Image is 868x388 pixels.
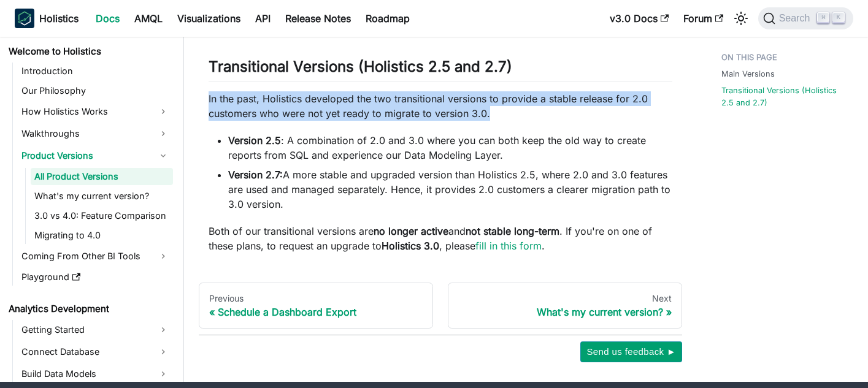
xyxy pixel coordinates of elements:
[199,283,433,329] a: PreviousSchedule a Dashboard Export
[382,240,439,252] strong: Holistics 3.0
[248,9,278,28] a: API
[18,63,173,80] a: Introduction
[209,224,672,253] p: Both of our transitional versions are and . If you're on one of these plans, to request an upgrad...
[731,9,751,28] button: Switch between dark and light mode (currently light mode)
[458,306,672,318] div: What's my current version?
[475,240,542,252] a: fill in this form
[170,9,248,28] a: Visualizations
[5,300,173,318] a: Analytics Development
[199,283,682,329] nav: Docs pages
[721,68,775,80] a: Main Versions
[832,12,845,23] kbd: K
[817,12,829,23] kbd: ⌘
[228,133,672,162] li: : A combination of 2.0 and 3.0 where you can both keep the old way to create reports from SQL and...
[228,169,283,181] strong: Version 2.7:
[358,9,417,28] a: Roadmap
[721,85,848,108] a: Transitional Versions (Holistics 2.5 and 2.7)
[209,293,423,304] div: Previous
[18,102,173,121] a: How Holistics Works
[18,246,173,266] a: Coming From Other BI Tools
[209,58,672,81] h2: Transitional Versions (Holistics 2.5 and 2.7)
[775,13,818,24] span: Search
[18,320,173,340] a: Getting Started
[278,9,358,28] a: Release Notes
[18,124,173,143] a: Walkthroughs
[18,268,173,286] a: Playground
[228,134,281,146] strong: Version 2.5
[228,167,672,211] li: A more stable and upgraded version than Holistics 2.5, where 2.0 and 3.0 features are used and ma...
[209,91,672,121] p: In the past, Holistics developed the two transitional versions to provide a stable release for 2....
[602,9,676,28] a: v3.0 Docs
[586,344,676,360] span: Send us feedback ►
[88,9,127,28] a: Docs
[18,82,173,99] a: Our Philosophy
[31,207,173,224] a: 3.0 vs 4.0: Feature Comparison
[676,9,731,28] a: Forum
[374,225,448,237] strong: no longer active
[466,225,559,237] strong: not stable long-term
[458,293,672,304] div: Next
[31,227,173,244] a: Migrating to 4.0
[39,11,79,26] b: Holistics
[31,188,173,205] a: What's my current version?
[448,283,682,329] a: NextWhat's my current version?
[18,342,173,362] a: Connect Database
[18,146,173,165] a: Product Versions
[18,364,173,384] a: Build Data Models
[15,9,34,28] img: Holistics
[15,9,79,28] a: HolisticsHolistics
[31,168,173,185] a: All Product Versions
[209,306,423,318] div: Schedule a Dashboard Export
[580,341,682,362] button: Send us feedback ►
[127,9,170,28] a: AMQL
[758,7,853,29] button: Search (Command+K)
[5,43,173,60] a: Welcome to Holistics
